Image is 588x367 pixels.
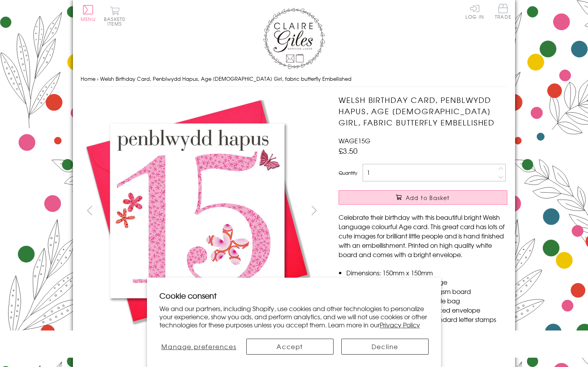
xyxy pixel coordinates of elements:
[159,290,429,301] h2: Cookie consent
[107,16,125,27] span: 0 items
[97,75,99,82] span: ›
[339,136,370,145] span: WAGE15G
[263,8,325,69] img: Claire Giles Greetings Cards
[104,6,125,26] button: Basket0 items
[339,145,358,156] span: £3.50
[161,342,236,351] span: Manage preferences
[380,320,420,329] a: Privacy Policy
[495,4,511,21] a: Trade
[246,339,334,355] button: Accept
[100,75,351,82] span: Welsh Birthday Card, Penblwydd Hapus, Age [DEMOGRAPHIC_DATA] Girl, fabric butterfly Embellished
[159,304,429,329] p: We and our partners, including Shopify, use cookies and other technologies to personalize your ex...
[341,339,429,355] button: Decline
[306,202,323,219] button: next
[81,5,96,21] button: Menu
[339,212,507,259] p: Celebrate their birthday with this beautiful bright Welsh Language colourful Age card. This great...
[81,94,313,327] img: Welsh Birthday Card, Penblwydd Hapus, Age 15 Girl, fabric butterfly Embellished
[81,71,507,87] nav: breadcrumbs
[111,362,111,362] img: Welsh Birthday Card, Penblwydd Hapus, Age 15 Girl, fabric butterfly Embellished
[465,4,484,19] a: Log In
[339,190,507,205] button: Add to Basket
[159,339,239,355] button: Manage preferences
[346,268,507,277] li: Dimensions: 150mm x 150mm
[339,169,357,176] label: Quantity
[81,16,96,23] span: Menu
[339,94,507,128] h1: Welsh Birthday Card, Penblwydd Hapus, Age [DEMOGRAPHIC_DATA] Girl, fabric butterfly Embellished
[406,194,450,202] span: Add to Basket
[81,202,98,219] button: prev
[495,4,511,19] span: Trade
[81,75,95,82] a: Home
